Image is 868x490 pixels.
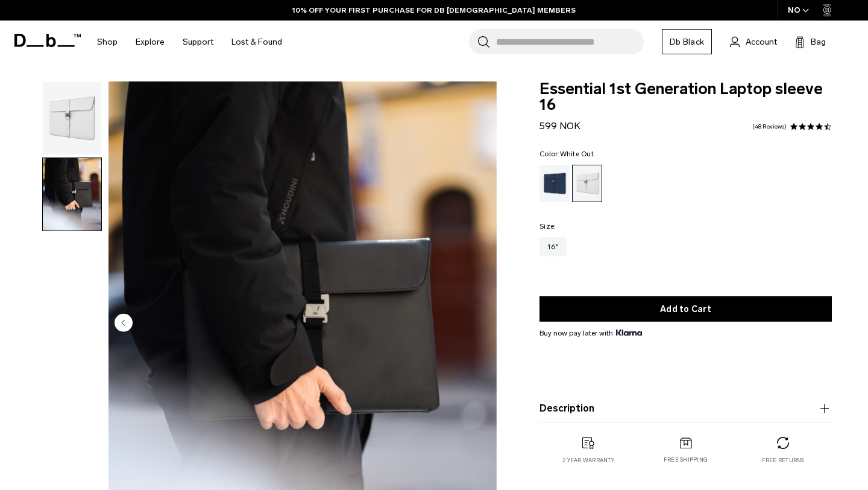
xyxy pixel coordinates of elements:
[183,21,213,63] a: Support
[811,36,826,48] span: Bag
[88,21,291,63] nav: Main Navigation
[752,124,787,130] a: 48 reviews
[539,120,580,132] span: 599 NOK
[42,81,102,155] button: TheVarldsvan16_LaptopSleeve-6_c9172f2a-c60b-419d-b51e-f9cdda2e1369.png
[730,34,777,49] a: Account
[746,36,777,48] span: Account
[43,158,101,231] img: TheVarldsvan16_LaptopSleeve-1_8508bebc-ed0b-4057-afd9-67506db7e006.png
[539,328,642,339] span: Buy now pay later with
[42,157,102,231] button: TheVarldsvan16_LaptopSleeve-1_8508bebc-ed0b-4057-afd9-67506db7e006.png
[539,237,567,256] a: 16"
[43,82,101,154] img: TheVarldsvan16_LaptopSleeve-6_c9172f2a-c60b-419d-b51e-f9cdda2e1369.png
[795,34,826,49] button: Bag
[136,21,165,63] a: Explore
[292,5,576,16] a: 10% OFF YOUR FIRST PURCHASE FOR DB [DEMOGRAPHIC_DATA] MEMBERS
[662,29,712,54] a: Db Black
[572,165,602,202] a: White Out
[539,81,832,113] span: Essential 1st Generation Laptop sleeve 16
[539,401,832,416] button: Description
[231,21,282,63] a: Lost & Found
[562,456,614,465] p: 2 year warranty
[97,21,118,63] a: Shop
[539,165,570,202] a: Deep Sea Blue
[539,223,556,230] legend: Size:
[664,456,708,464] p: Free shipping
[539,296,832,322] button: Add to Cart
[560,150,594,158] span: White Out
[762,456,805,465] p: Free returns
[539,150,594,157] legend: Color:
[115,314,133,334] button: Previous slide
[616,329,642,336] img: {"height" => 20, "alt" => "Klarna"}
